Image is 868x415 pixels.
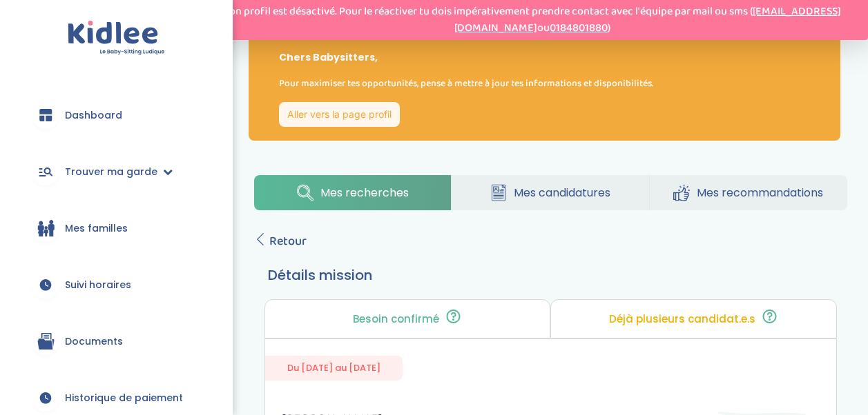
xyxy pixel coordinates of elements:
[514,184,610,201] span: Mes candidatures
[320,184,409,201] span: Mes recherches
[65,165,157,179] span: Trouver ma garde
[609,314,755,325] p: Déjà plusieurs candidat.e.s
[454,3,841,37] a: [EMAIL_ADDRESS][DOMAIN_NAME]
[650,175,847,210] a: Mes recommandations
[65,391,183,405] span: Historique de paiement
[21,203,212,253] a: Mes familles
[550,19,608,37] a: 0184801880
[65,278,131,292] span: Suivi horaires
[204,3,861,37] p: Ton profil est désactivé. Pour le réactiver tu dois impérativement prendre contact avec l'équipe ...
[268,265,833,285] h3: Détails mission
[279,102,400,127] a: Aller vers la page profil
[65,108,122,123] span: Dashboard
[68,21,165,56] img: logo.svg
[279,50,653,65] p: Chers Babysitters,
[21,260,212,310] a: Suivi horaires
[452,175,648,210] a: Mes candidatures
[254,232,307,251] a: Retour
[65,334,123,349] span: Documents
[21,90,212,140] a: Dashboard
[697,184,823,201] span: Mes recommandations
[265,356,403,380] span: Du [DATE] au [DATE]
[279,76,653,91] p: Pour maximiser tes opportunités, pense à mettre à jour tes informations et disponibilités.
[21,147,212,196] a: Trouver ma garde
[254,175,451,210] a: Mes recherches
[21,316,212,366] a: Documents
[65,221,128,236] span: Mes familles
[353,314,439,325] p: Besoin confirmé
[269,232,307,251] span: Retour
